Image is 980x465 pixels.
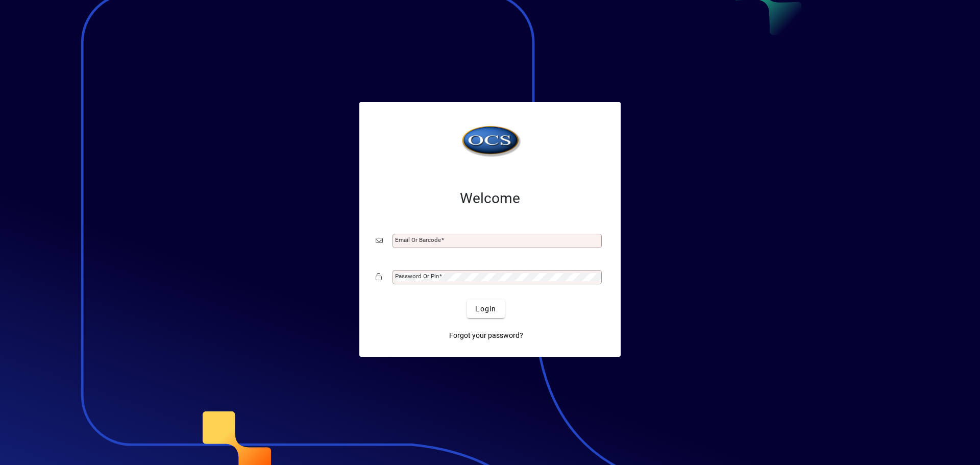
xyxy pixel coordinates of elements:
h2: Welcome [376,190,604,207]
span: Login [475,304,496,314]
mat-label: Email or Barcode [395,236,441,243]
span: Forgot your password? [449,330,523,341]
a: Forgot your password? [445,326,527,345]
button: Login [467,300,504,318]
mat-label: Password or Pin [395,273,439,280]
